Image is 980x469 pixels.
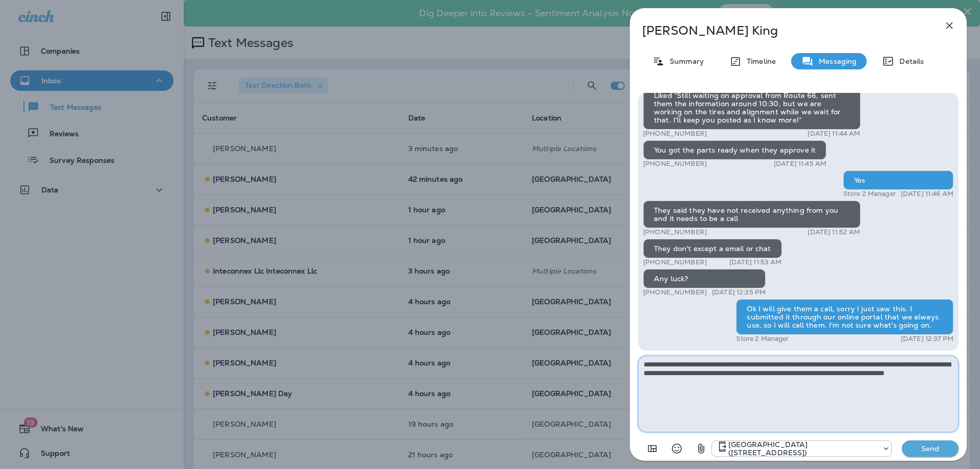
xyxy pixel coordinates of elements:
p: [DATE] 11:45 AM [774,160,826,168]
p: Store 2 Manager [736,335,789,343]
button: Send [902,440,959,457]
p: [PHONE_NUMBER] [643,258,707,266]
div: Any luck? [643,269,766,288]
div: You got the parts ready when they approve it [643,140,826,160]
p: [DATE] 12:35 PM [712,288,766,297]
div: They said they have not received anything from you and it needs to be a call [643,201,861,228]
p: Store 2 Manager [843,190,896,198]
div: Ok I will give them a call, sorry I just saw this. I submitted it through our online portal that ... [736,299,953,335]
p: Messaging [814,57,856,65]
p: [PHONE_NUMBER] [643,228,707,236]
p: [DATE] 11:46 AM [901,190,953,198]
p: [PHONE_NUMBER] [643,288,707,297]
p: [PHONE_NUMBER] [643,160,707,168]
button: Select an emoji [667,438,687,459]
div: Liked “Still waiting on approval from Route 66, sent them the information around 10:30, but we ar... [643,86,861,130]
button: Add in a premade template [642,438,663,459]
p: [DATE] 12:37 PM [901,335,953,343]
div: Yes [843,170,953,190]
p: [PERSON_NAME] King [642,23,921,38]
p: Summary [665,57,704,65]
div: They don't except a email or chat [643,239,782,258]
div: +1 (402) 571-1201 [712,440,891,457]
p: Details [894,57,924,65]
p: Timeline [742,57,776,65]
p: [DATE] 11:53 AM [729,258,782,266]
p: [GEOGRAPHIC_DATA] ([STREET_ADDRESS]) [728,440,877,457]
p: [PHONE_NUMBER] [643,130,707,138]
p: Send [909,444,952,453]
p: [DATE] 11:44 AM [807,130,860,138]
p: [DATE] 11:52 AM [807,228,860,236]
